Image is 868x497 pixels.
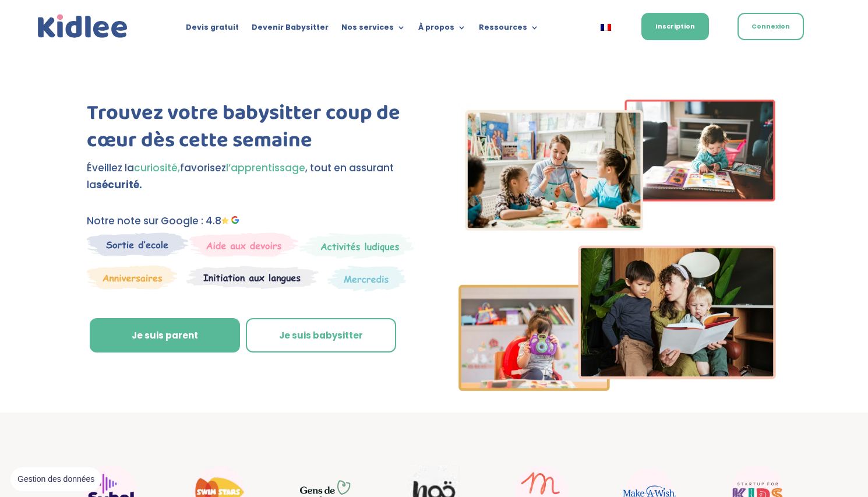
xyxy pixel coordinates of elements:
[341,23,405,36] a: Nos services
[252,23,329,36] a: Devenir Babysitter
[17,474,94,485] span: Gestion des données
[35,12,130,41] a: Kidlee Logo
[601,24,611,31] img: Français
[226,161,305,175] span: l’apprentissage
[90,318,240,353] a: Je suis parent
[87,160,415,193] p: Éveillez la favorisez , tout en assurant la
[186,265,319,290] img: Atelier thematique
[458,380,777,394] picture: Imgs-2
[10,467,101,492] button: Gestion des données
[418,23,466,36] a: À propos
[87,213,415,230] p: Notre note sur Google : 4.8
[35,12,130,41] img: logo_kidlee_bleu
[186,23,239,36] a: Devis gratuit
[299,232,414,259] img: Mercredi
[87,232,189,256] img: Sortie decole
[87,265,178,290] img: Anniversaire
[479,23,539,36] a: Ressources
[134,161,180,175] span: curiosité,
[87,100,415,160] h1: Trouvez votre babysitter coup de cœur dès cette semaine
[738,13,804,40] a: Connexion
[189,232,299,257] img: weekends
[96,178,142,192] strong: sécurité.
[327,265,406,292] img: Thematique
[246,318,396,353] a: Je suis babysitter
[641,13,709,40] a: Inscription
